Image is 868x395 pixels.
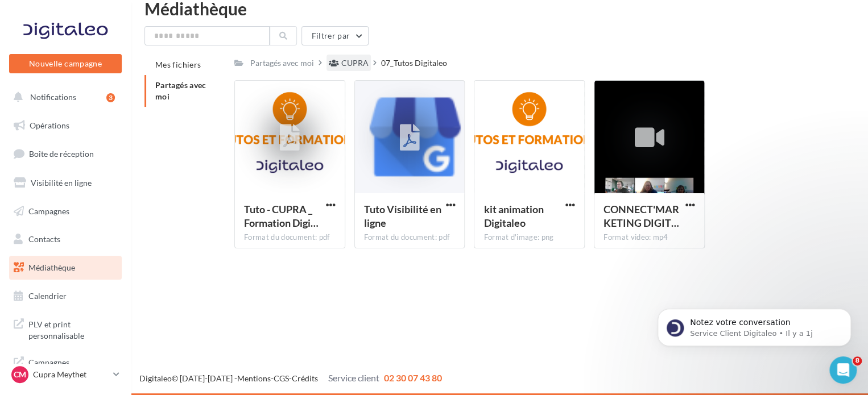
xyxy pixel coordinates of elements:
span: Calendrier [28,291,67,301]
a: Visibilité en ligne [7,171,124,195]
button: Nouvelle campagne [9,54,122,73]
button: Filtrer par [301,26,369,45]
span: Visibilité en ligne [31,178,92,188]
span: Notifications [30,92,76,102]
div: CUPRA [341,57,369,69]
span: Service client [328,372,379,383]
a: Campagnes DataOnDemand [7,350,124,384]
span: Mes fichiers [155,60,201,69]
span: Partagés avec moi [155,80,206,101]
span: 8 [853,356,862,365]
span: Tuto - CUPRA _ Formation Digitaleo [244,203,319,229]
span: kit animation Digitaleo [483,203,543,229]
span: Tuto Visibilité en ligne [364,203,441,229]
a: Contacts [7,227,124,251]
a: PLV et print personnalisable [7,312,124,346]
span: © [DATE]-[DATE] - - - [139,373,442,383]
a: Digitaleo [139,373,172,383]
a: CM Cupra Meythet [9,364,122,385]
span: Boîte de réception [29,149,94,159]
a: Opérations [7,114,124,138]
span: Campagnes DataOnDemand [28,355,117,379]
span: Médiathèque [28,263,75,272]
span: 02 30 07 43 80 [384,372,442,383]
div: Format video: mp4 [604,232,695,243]
iframe: Intercom notifications message [640,285,868,364]
span: Contacts [28,234,60,244]
span: PLV et print personnalisable [28,317,117,341]
span: CONNECT'MARKETING DIGITALEO REPLAY [604,203,679,229]
a: Médiathèque [7,256,124,280]
a: Calendrier [7,284,124,308]
div: 3 [106,93,115,102]
a: Crédits [292,373,318,383]
div: Format d'image: png [483,232,575,243]
div: 07_Tutos Digitaleo [381,57,447,69]
div: Partagés avec moi [250,57,314,69]
span: CM [14,369,26,380]
button: Notifications 3 [7,85,119,109]
a: Mentions [237,373,271,383]
a: CGS [274,373,289,383]
div: Format du document: pdf [244,232,336,243]
p: Cupra Meythet [33,369,109,380]
span: Campagnes [28,206,69,215]
div: Format du document: pdf [364,232,456,243]
a: Campagnes [7,199,124,223]
a: Boîte de réception [7,142,124,166]
span: Opérations [30,120,69,130]
iframe: Intercom live chat [829,356,857,384]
